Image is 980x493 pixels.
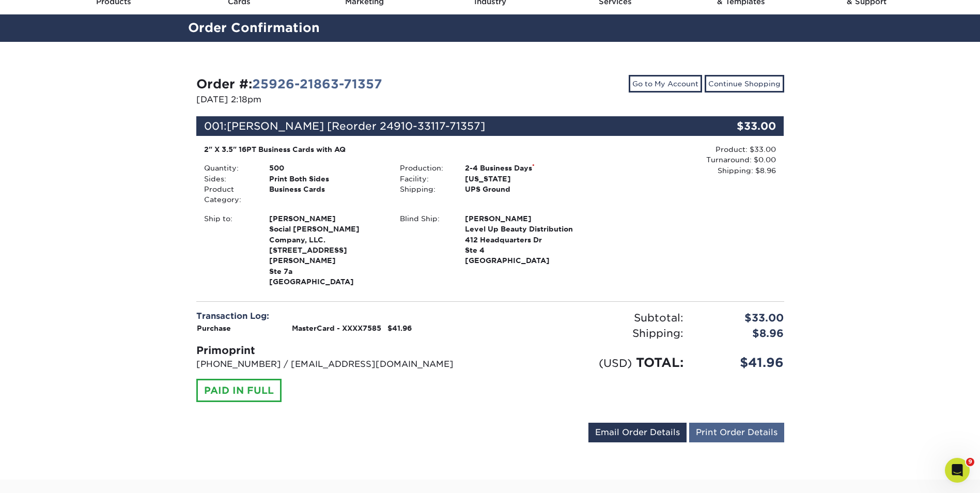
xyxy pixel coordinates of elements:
strong: MasterCard - XXXX7585 [292,324,381,332]
div: Shipping: [392,184,457,194]
span: Ste 4 [465,245,580,255]
div: 500 [261,163,392,173]
div: 001: [196,116,686,136]
a: Go to My Account [629,75,702,93]
small: (USD) [599,357,632,369]
div: Sides: [196,174,261,184]
span: Ste 7a [269,266,384,276]
div: Transaction Log: [196,310,483,322]
strong: Order #: [196,76,382,91]
div: Production: [392,163,457,173]
div: $33.00 [691,310,792,326]
div: 2-4 Business Days [457,163,588,173]
a: Email Order Details [588,423,687,442]
a: Continue Shopping [705,75,784,93]
div: Product: $33.00 Turnaround: $0.00 Shipping: $8.96 [588,144,776,176]
h2: Order Confirmation [180,19,800,38]
div: $41.96 [691,353,792,372]
span: 9 [966,458,974,466]
span: [PERSON_NAME] [269,213,384,224]
div: [US_STATE] [457,174,588,184]
div: UPS Ground [457,184,588,194]
span: Social [PERSON_NAME] Company, LLC. [269,224,384,245]
div: Quantity: [196,163,261,173]
strong: [GEOGRAPHIC_DATA] [465,213,580,265]
div: $33.00 [686,116,784,136]
div: Primoprint [196,343,483,358]
div: PAID IN FULL [196,379,282,403]
strong: [GEOGRAPHIC_DATA] [269,213,384,286]
span: [STREET_ADDRESS][PERSON_NAME] [269,245,384,266]
span: Level Up Beauty Distribution [465,224,580,234]
div: Product Category: [196,184,261,205]
strong: $41.96 [387,324,412,332]
span: 412 Headquarters Dr [465,235,580,245]
span: [PERSON_NAME] [Reorder 24910-33117-71357] [227,120,485,132]
p: [DATE] 2:18pm [196,94,483,106]
div: Subtotal: [490,310,691,326]
p: [PHONE_NUMBER] / [EMAIL_ADDRESS][DOMAIN_NAME] [196,358,483,371]
a: 25926-21863-71357 [252,76,382,91]
span: [PERSON_NAME] [465,213,580,224]
div: Facility: [392,174,457,184]
div: Print Both Sides [261,174,392,184]
iframe: Intercom live chat [945,458,970,483]
strong: Purchase [197,324,231,332]
div: Ship to: [196,213,261,287]
div: 2" X 3.5" 16PT Business Cards with AQ [204,144,581,155]
div: Business Cards [261,184,392,205]
a: Print Order Details [689,423,784,442]
div: Shipping: [490,326,691,341]
span: TOTAL: [636,355,683,370]
div: $8.96 [691,326,792,341]
div: Blind Ship: [392,213,457,266]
